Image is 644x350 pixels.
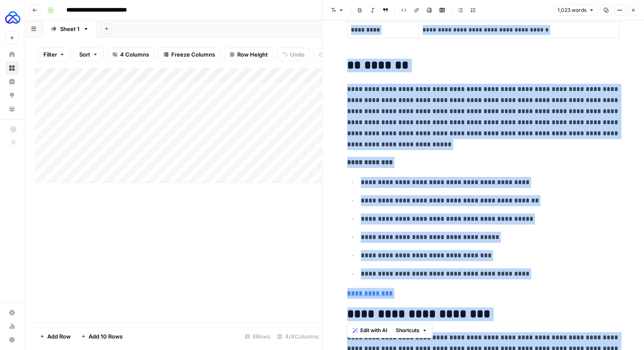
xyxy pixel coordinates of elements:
a: Insights [5,75,19,88]
a: Usage [5,319,19,333]
button: Filter [38,48,70,61]
button: Freeze Columns [158,48,221,61]
span: Add 10 Rows [89,332,123,341]
div: 6 Rows [241,330,274,343]
span: Add Row [47,332,71,341]
span: Filter [43,50,57,59]
a: Your Data [5,102,19,116]
button: Sort [74,48,103,61]
button: Help + Support [5,333,19,347]
a: Sheet 1 [43,20,96,37]
button: Shortcuts [392,325,431,336]
button: Add Row [34,330,76,343]
span: 1,023 words [558,6,586,14]
button: Workspace: AUQ [5,7,19,28]
span: Shortcuts [396,327,420,334]
img: AUQ Logo [5,10,20,25]
a: Home [5,48,19,61]
div: Sheet 1 [60,25,80,33]
button: Add 10 Rows [76,330,128,343]
span: Row Height [237,50,268,59]
span: Edit with AI [360,327,387,334]
span: 4 Columns [120,50,149,59]
span: Freeze Columns [171,50,215,59]
a: Settings [5,306,19,319]
span: Undo [290,50,305,59]
button: 4 Columns [107,48,155,61]
a: Opportunities [5,88,19,102]
button: Row Height [224,48,273,61]
div: 4/4 Columns [274,330,322,343]
button: Undo [277,48,310,61]
span: Sort [79,50,90,59]
a: Browse [5,61,19,75]
button: 1,023 words [554,5,598,16]
button: Edit with AI [349,325,391,336]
